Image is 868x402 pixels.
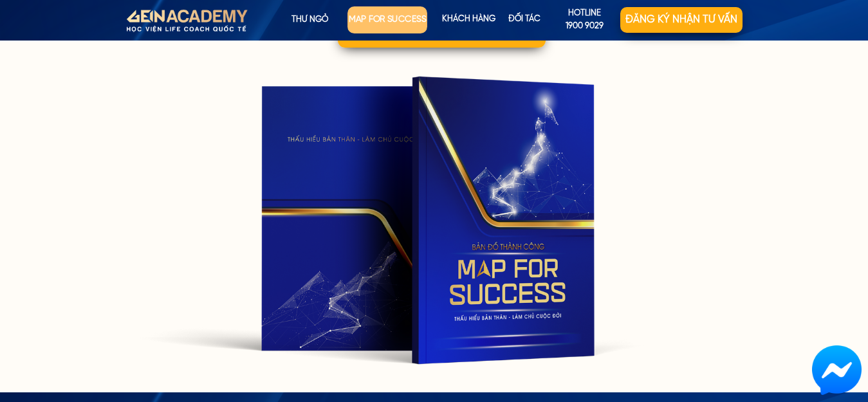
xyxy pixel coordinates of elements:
[549,7,621,33] a: hotline1900 9029
[549,7,621,34] p: hotline 1900 9029
[270,7,349,33] p: Thư ngỏ
[438,7,501,33] p: KHÁCH HÀNG
[495,7,554,33] p: Đối tác
[620,7,743,33] p: Đăng ký nhận tư vấn
[347,6,427,33] p: map for success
